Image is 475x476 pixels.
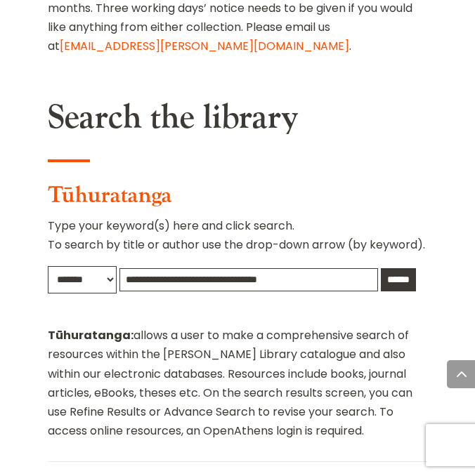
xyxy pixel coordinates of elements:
p: Type your keyword(s) here and click search. To search by title or author use the drop-down arrow ... [48,216,428,265]
p: allows a user to make a comprehensive search of resources within the [PERSON_NAME] Library catalo... [48,326,428,440]
h3: Tūhuratanga [48,183,428,216]
h2: Search the library [48,98,428,145]
a: [EMAIL_ADDRESS][PERSON_NAME][DOMAIN_NAME] [60,38,349,54]
strong: Tūhuratanga: [48,327,134,343]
